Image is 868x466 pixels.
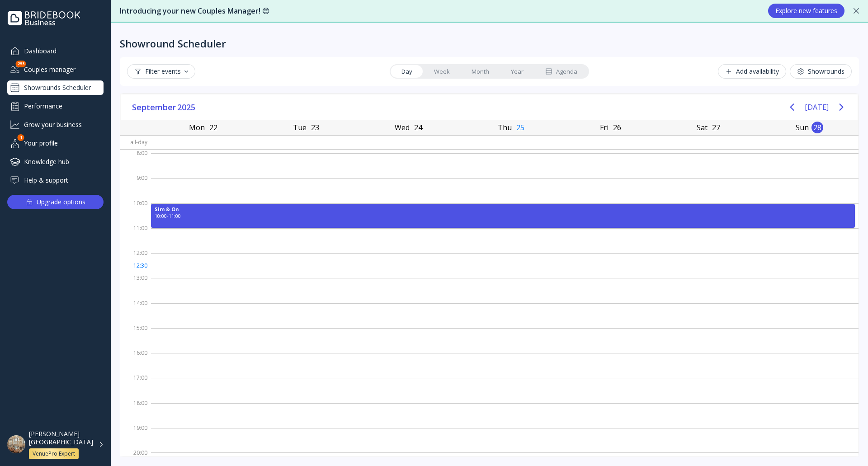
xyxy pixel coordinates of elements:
[392,121,412,134] div: Wed
[597,121,611,134] div: Fri
[29,430,93,446] div: [PERSON_NAME][GEOGRAPHIC_DATA]
[18,134,24,141] div: 1
[823,423,868,466] iframe: Chat Widget
[461,65,500,78] a: Month
[500,65,534,78] a: Year
[412,122,424,133] div: 24
[611,122,623,133] div: 26
[725,68,779,75] div: Add availability
[7,136,104,151] a: Your profile1
[120,6,759,16] div: Introducing your new Couples Manager! 😍
[545,67,577,76] div: Agenda
[811,122,823,133] div: 28
[120,148,151,173] div: 8:00
[120,248,151,273] div: 12:00
[710,122,722,133] div: 27
[120,423,151,447] div: 19:00
[797,68,844,75] div: Showrounds
[514,122,526,133] div: 25
[7,62,104,77] div: Couples manager
[805,99,829,115] button: [DATE]
[793,121,811,134] div: Sun
[768,4,844,18] button: Explore new features
[7,99,104,113] a: Performance
[7,117,104,132] a: Grow your business
[694,121,710,134] div: Sat
[120,372,151,397] div: 17:00
[775,7,837,14] div: Explore new features
[33,450,75,457] div: VenuePro Expert
[128,100,200,114] button: September2025
[7,62,104,77] a: Couples manager253
[7,154,104,169] a: Knowledge hub
[309,122,321,133] div: 23
[132,100,177,114] span: September
[120,198,151,223] div: 10:00
[134,68,188,75] div: Filter events
[151,203,855,228] div: Sim & On, 10:00 - 11:00
[120,136,151,149] div: All-day
[186,121,208,134] div: Mon
[208,122,219,133] div: 22
[7,195,104,209] button: Upgrade options
[7,136,104,151] div: Your profile
[783,98,801,116] button: Previous page
[120,273,151,297] div: 13:00
[7,173,104,188] a: Help & support
[120,398,151,423] div: 18:00
[391,65,423,78] a: Day
[120,223,151,248] div: 11:00
[120,37,226,50] div: Showround Scheduler
[7,435,25,453] img: dpr=1,fit=cover,g=face,w=48,h=48
[120,348,151,372] div: 16:00
[155,206,851,213] div: Sim & On
[120,173,151,198] div: 9:00
[495,121,514,134] div: Thu
[120,323,151,348] div: 15:00
[718,64,786,79] button: Add availability
[290,121,309,134] div: Tue
[790,64,852,79] button: Showrounds
[120,298,151,323] div: 14:00
[7,43,104,58] a: Dashboard
[37,196,85,208] div: Upgrade options
[16,61,26,67] div: 253
[7,80,104,95] a: Showrounds Scheduler
[127,64,195,79] button: Filter events
[155,212,851,220] div: 10:00 - 11:00
[423,65,461,78] a: Week
[177,100,197,114] span: 2025
[832,98,850,116] button: Next page
[120,447,151,458] div: 20:00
